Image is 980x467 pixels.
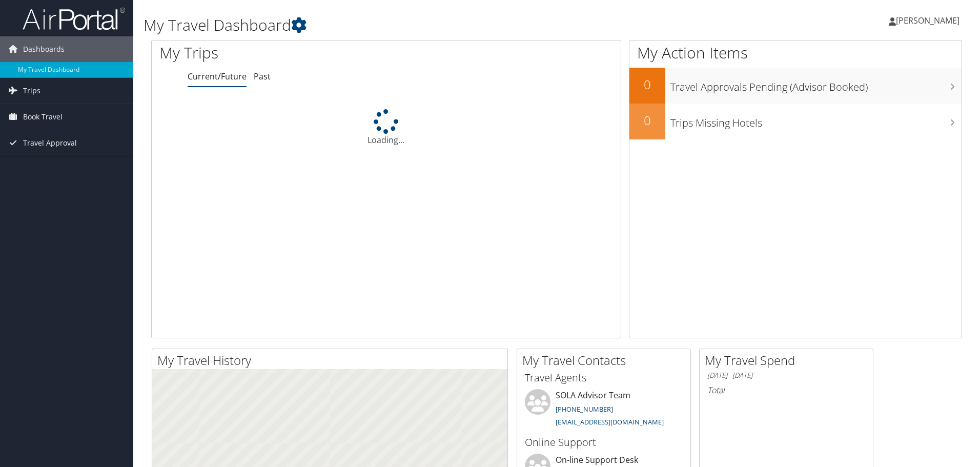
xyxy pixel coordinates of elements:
h3: Trips Missing Hotels [670,111,962,130]
h2: My Travel Contacts [522,352,690,369]
a: [EMAIL_ADDRESS][DOMAIN_NAME] [556,417,664,427]
h1: My Travel Dashboard [144,14,695,36]
h6: [DATE] - [DATE] [707,371,865,380]
h3: Travel Agents [525,371,683,385]
span: Trips [23,78,40,104]
a: 0Travel Approvals Pending (Advisor Booked) [629,68,962,104]
h1: My Trips [159,42,418,64]
div: Loading... [152,109,621,146]
h2: 0 [629,76,665,93]
a: Past [254,71,271,82]
h3: Online Support [525,435,683,450]
h2: 0 [629,112,665,129]
a: 0Trips Missing Hotels [629,104,962,139]
a: Current/Future [188,71,247,82]
a: [PHONE_NUMBER] [556,404,613,414]
a: [PERSON_NAME] [889,5,970,36]
span: [PERSON_NAME] [896,15,959,26]
span: Book Travel [23,104,63,130]
li: SOLA Advisor Team [520,389,688,431]
h2: My Travel History [157,352,507,369]
h6: Total [707,384,865,396]
img: airportal-logo.png [23,7,125,31]
h2: My Travel Spend [705,352,873,369]
span: Travel Approval [23,130,77,156]
span: Dashboards [23,36,65,62]
h1: My Action Items [629,42,962,64]
h3: Travel Approvals Pending (Advisor Booked) [670,75,962,94]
